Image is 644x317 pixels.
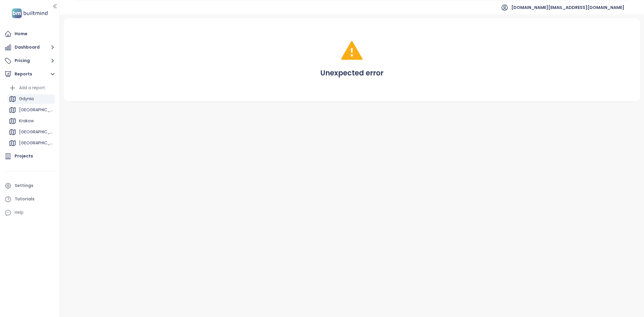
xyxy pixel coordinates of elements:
[7,138,55,148] div: [GEOGRAPHIC_DATA]
[7,127,55,137] div: [GEOGRAPHIC_DATA]
[3,180,56,192] a: Settings
[7,105,55,115] div: [GEOGRAPHIC_DATA]
[15,152,33,160] div: Projects
[7,83,55,93] div: Add a report
[19,84,45,92] div: Add a report
[3,55,56,67] button: Pricing
[7,116,55,126] div: Krakow
[3,150,56,162] a: Projects
[3,68,56,80] button: Reports
[7,94,55,104] div: Gdynia
[511,0,624,15] span: [DOMAIN_NAME][EMAIL_ADDRESS][DOMAIN_NAME]
[19,106,53,114] div: [GEOGRAPHIC_DATA]
[19,128,53,136] div: [GEOGRAPHIC_DATA]
[15,182,33,189] div: Settings
[3,41,56,53] button: Dashboard
[3,207,56,219] div: Help
[3,28,56,40] a: Home
[15,195,35,203] div: Tutorials
[15,30,27,38] div: Home
[10,7,49,19] img: logo
[15,209,24,216] div: Help
[19,117,34,125] div: Krakow
[19,95,34,103] div: Gdynia
[3,193,56,205] a: Tutorials
[341,40,363,61] span: warning
[80,68,624,78] div: Unexpected error
[19,139,53,147] div: [GEOGRAPHIC_DATA]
